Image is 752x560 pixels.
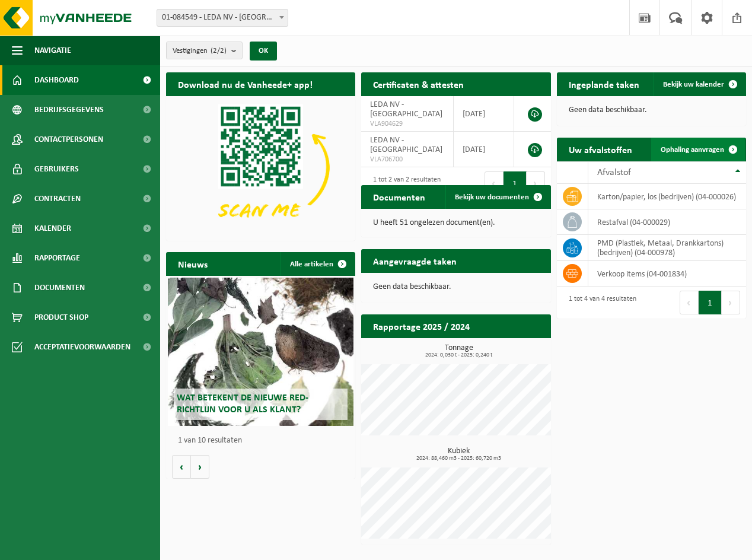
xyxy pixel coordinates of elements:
p: Geen data beschikbaar. [569,106,734,114]
td: verkoop items (04-001834) [588,261,746,287]
span: Rapportage [34,243,80,273]
span: 2024: 0,030 t - 2025: 0,240 t [367,352,550,358]
td: karton/papier, los (bedrijven) (04-000026) [588,184,746,209]
span: Contactpersonen [34,125,103,154]
span: Contracten [34,184,81,214]
a: Ophaling aanvragen [651,138,745,161]
h2: Uw afvalstoffen [557,138,644,161]
p: Geen data beschikbaar. [373,283,538,291]
button: Volgende [191,455,209,479]
h2: Nieuws [166,252,219,275]
button: Vorige [172,455,191,479]
span: Acceptatievoorwaarden [34,332,130,362]
span: Dashboard [34,65,79,95]
a: Bekijk uw documenten [445,185,550,209]
span: Bekijk uw documenten [455,193,529,201]
div: 1 tot 4 van 4 resultaten [563,289,636,316]
count: (2/2) [211,47,227,55]
span: Wat betekent de nieuwe RED-richtlijn voor u als klant? [177,393,308,414]
button: OK [250,42,277,61]
span: Documenten [34,273,85,303]
h3: Tonnage [367,344,550,358]
img: Download de VHEPlus App [166,96,355,238]
span: Kalender [34,214,71,243]
h2: Certificaten & attesten [361,72,476,96]
p: U heeft 51 ongelezen document(en). [373,219,538,227]
span: 01-084549 - LEDA NV - TORHOUT [157,9,288,27]
span: 01-084549 - LEDA NV - TORHOUT [157,9,288,26]
span: VLA706700 [370,155,444,164]
h2: Download nu de Vanheede+ app! [166,72,324,96]
div: 1 tot 2 van 2 resultaten [367,170,441,196]
span: Ophaling aanvragen [661,146,724,154]
td: restafval (04-000029) [588,209,746,235]
h2: Documenten [361,185,437,208]
span: VLA904629 [370,119,444,129]
button: 1 [504,171,527,195]
h3: Kubiek [367,447,550,462]
a: Alle artikelen [281,252,354,276]
button: Previous [485,171,504,195]
p: 1 van 10 resultaten [178,437,349,445]
h2: Rapportage 2025 / 2024 [361,314,482,338]
span: Bekijk uw kalender [663,81,724,88]
h2: Ingeplande taken [557,72,651,96]
span: Afvalstof [597,168,631,177]
span: 2024: 88,460 m3 - 2025: 60,720 m3 [367,456,550,462]
h2: Aangevraagde taken [361,249,469,272]
span: Gebruikers [34,154,79,184]
td: PMD (Plastiek, Metaal, Drankkartons) (bedrijven) (04-000978) [588,235,746,261]
span: Product Shop [34,303,88,332]
a: Bekijk uw kalender [654,72,745,96]
button: Vestigingen(2/2) [166,42,243,59]
a: Bekijk rapportage [463,338,550,361]
span: Vestigingen [173,42,227,60]
button: Next [527,171,545,195]
span: LEDA NV - [GEOGRAPHIC_DATA] [370,136,442,154]
span: Bedrijfsgegevens [34,95,104,125]
span: Navigatie [34,36,71,65]
a: Wat betekent de nieuwe RED-richtlijn voor u als klant? [168,278,353,426]
td: [DATE] [454,96,514,132]
button: 1 [699,291,722,314]
td: [DATE] [454,132,514,167]
span: LEDA NV - [GEOGRAPHIC_DATA] [370,100,442,119]
button: Next [722,291,740,314]
button: Previous [680,291,699,314]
